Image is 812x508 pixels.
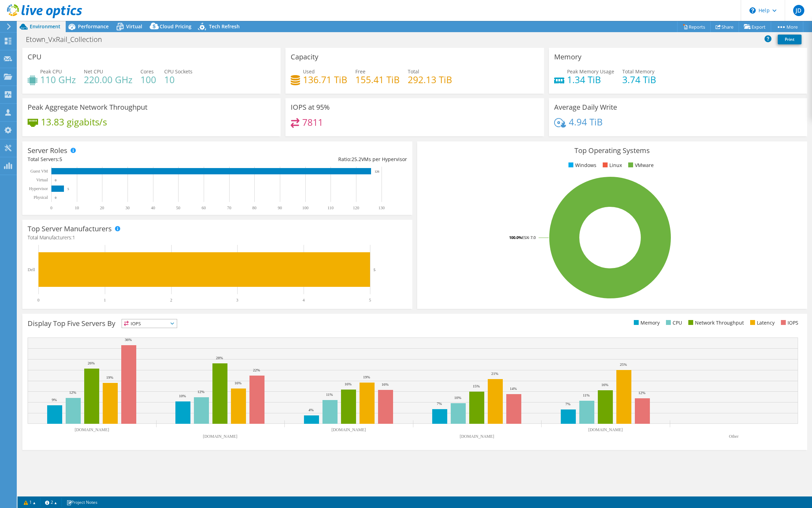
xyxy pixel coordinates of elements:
span: 5 [59,156,62,162]
text: 15% [473,384,480,388]
text: 19% [363,375,370,379]
span: Performance [78,23,109,30]
text: 16% [382,382,389,386]
a: Print [778,35,802,44]
text: 1 [104,298,106,303]
text: Other [729,434,738,439]
a: Project Notes [61,498,102,507]
text: Virtual [36,177,48,182]
text: 2 [170,298,172,303]
h3: CPU [28,53,42,61]
span: Environment [30,23,60,30]
text: [DOMAIN_NAME] [460,434,494,439]
div: Ratio: VMs per Hypervisor [217,155,407,163]
text: 16% [345,382,351,386]
text: 9% [52,398,57,402]
h4: 3.74 TiB [622,76,656,84]
h4: 220.00 GHz [84,76,132,84]
text: 3 [236,298,238,303]
text: 4% [309,408,314,412]
div: Total Servers: [28,155,217,163]
text: 10 [75,205,79,210]
h4: 110 GHz [40,76,76,84]
h4: 10 [164,76,193,84]
text: 4 [303,298,305,303]
text: 0 [50,205,52,210]
tspan: 100.0% [509,235,522,240]
text: 5 [67,187,69,191]
h4: 7811 [302,118,323,126]
tspan: ESXi 7.0 [522,235,536,240]
text: 10% [179,394,186,398]
h3: Server Roles [28,147,67,154]
h4: 136.71 TiB [303,76,347,84]
a: Reports [677,21,711,32]
text: 36% [125,338,132,342]
text: [DOMAIN_NAME] [588,427,623,432]
h4: 13.83 gigabits/s [41,118,107,126]
span: JD [793,5,804,16]
text: 126 [375,170,379,173]
a: Share [710,21,739,32]
span: Cloud Pricing [160,23,191,30]
text: 26% [88,361,95,365]
text: 16% [601,383,608,387]
text: 110 [327,205,334,210]
text: 30 [125,205,130,210]
text: 0 [37,298,39,303]
h4: 292.13 TiB [408,76,452,84]
a: 2 [40,498,62,507]
text: 0 [55,179,57,182]
text: 90 [278,205,282,210]
text: 22% [253,368,260,372]
span: CPU Sockets [164,68,193,75]
text: Physical [34,195,48,200]
h3: Capacity [291,53,318,61]
text: 16% [234,381,241,385]
span: Peak Memory Usage [567,68,614,75]
span: Peak CPU [40,68,62,75]
svg: \n [749,7,756,14]
text: 14% [510,386,517,391]
text: 10% [454,395,461,400]
span: Used [303,68,315,75]
span: 25.2 [351,156,361,162]
text: 20 [100,205,104,210]
h4: 100 [140,76,156,84]
text: 40 [151,205,155,210]
text: 11% [326,392,333,397]
h1: Etown_VxRail_Collection [23,36,113,43]
text: 11% [583,393,590,397]
h3: Memory [554,53,581,61]
text: Dell [28,267,35,272]
h4: 155.41 TiB [355,76,400,84]
text: 130 [378,205,385,210]
span: Net CPU [84,68,103,75]
text: 50 [176,205,180,210]
text: 21% [491,371,498,376]
h3: Top Server Manufacturers [28,225,112,233]
text: [DOMAIN_NAME] [332,427,366,432]
text: 12% [638,391,645,395]
text: 25% [620,362,627,367]
text: 12% [69,390,76,394]
h4: 1.34 TiB [567,76,614,84]
text: [DOMAIN_NAME] [75,427,109,432]
text: 0 [55,196,57,199]
text: 80 [252,205,256,210]
text: Hypervisor [29,186,48,191]
text: 7% [565,402,571,406]
a: Export [739,21,771,32]
h3: Peak Aggregate Network Throughput [28,103,147,111]
text: 60 [202,205,206,210]
text: 19% [106,375,113,379]
h3: Top Operating Systems [422,147,802,154]
text: 28% [216,356,223,360]
span: Total Memory [622,68,654,75]
span: Cores [140,68,154,75]
li: Windows [567,161,596,169]
span: Tech Refresh [209,23,240,30]
text: 7% [437,401,442,406]
h3: IOPS at 95% [291,103,330,111]
li: VMware [626,161,654,169]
